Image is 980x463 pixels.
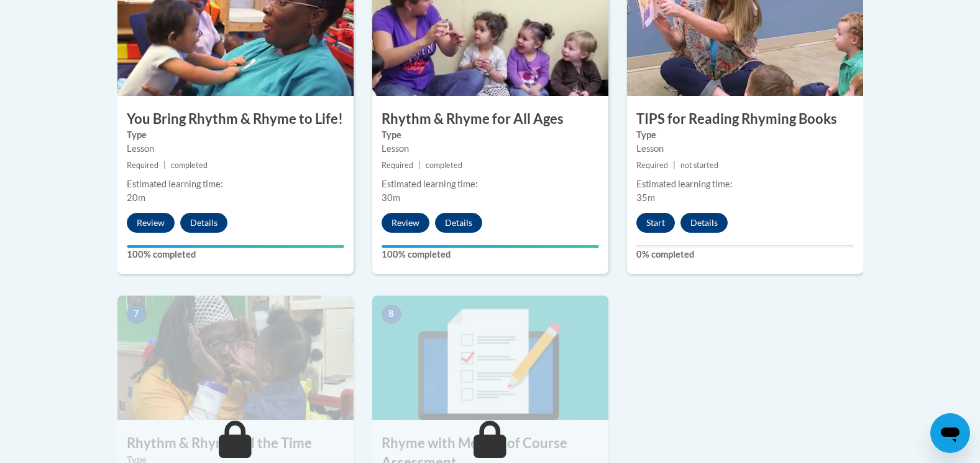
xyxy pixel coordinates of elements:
span: Required [382,161,413,170]
span: not started [680,161,718,170]
div: Your progress [382,245,599,248]
span: 7 [127,305,147,324]
button: Review [127,213,175,233]
span: completed [426,161,462,170]
span: | [418,161,421,170]
div: Estimated learning time: [382,177,599,191]
label: 100% completed [382,248,599,261]
span: 8 [382,305,401,324]
img: Course Image [117,296,354,420]
h3: Rhythm & Rhyme All the Time [117,434,354,453]
button: Details [435,213,482,233]
h3: You Bring Rhythm & Rhyme to Life! [117,110,354,129]
div: Lesson [127,142,344,156]
button: Review [382,213,429,233]
div: Lesson [636,142,854,156]
span: Required [127,161,158,170]
label: 100% completed [127,248,344,261]
h3: Rhythm & Rhyme for All Ages [372,110,608,129]
div: Estimated learning time: [636,177,854,191]
div: Estimated learning time: [127,177,344,191]
iframe: Button to launch messaging window [930,413,970,453]
span: 30m [382,192,400,203]
button: Details [680,213,728,233]
span: | [163,161,166,170]
label: Type [636,128,854,142]
span: 35m [636,192,655,203]
span: | [673,161,675,170]
img: Course Image [372,296,608,420]
span: completed [171,161,208,170]
label: Type [382,128,599,142]
span: Required [636,161,668,170]
span: 20m [127,192,145,203]
h3: TIPS for Reading Rhyming Books [627,110,863,129]
label: Type [127,128,344,142]
div: Lesson [382,142,599,156]
button: Details [180,213,227,233]
label: 0% completed [636,248,854,261]
button: Start [636,213,675,233]
div: Your progress [127,245,344,248]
